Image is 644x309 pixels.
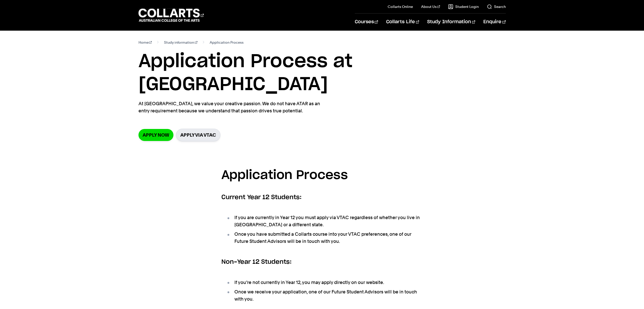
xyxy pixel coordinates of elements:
[388,4,413,9] a: Collarts Online
[386,14,419,30] a: Collarts Life
[138,8,204,22] div: Go to homepage
[355,14,378,30] a: Courses
[226,231,423,245] li: Once you have submitted a Collarts course into your VTAC preferences, one of our Future Student A...
[448,4,479,9] a: Student Login
[138,50,506,96] h1: Application Process at [GEOGRAPHIC_DATA]
[138,129,173,141] a: Apply now
[427,14,475,30] a: Study Information
[221,257,423,267] h6: Non-Year 12 Students:
[164,39,197,46] a: Study information
[226,279,423,286] li: If you’re not currently in Year 12, you may apply directly on our website.
[226,214,423,228] li: If you are currently in Year 12 you must apply via VTAC regardless of whether you live in [GEOGRA...
[487,4,506,9] a: Search
[483,14,506,30] a: Enquire
[138,39,152,46] a: Home
[176,129,220,141] a: Apply via VTAC
[221,193,423,202] h6: Current Year 12 Students:
[226,288,423,303] li: Once we receive your application, one of our Future Student Advisors will be in touch with you.
[138,100,325,114] p: At [GEOGRAPHIC_DATA], we value your creative passion. We do not have ATAR as an entry requirement...
[221,166,423,185] h3: Application Process
[210,39,244,46] span: Application Process
[421,4,440,9] a: About Us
